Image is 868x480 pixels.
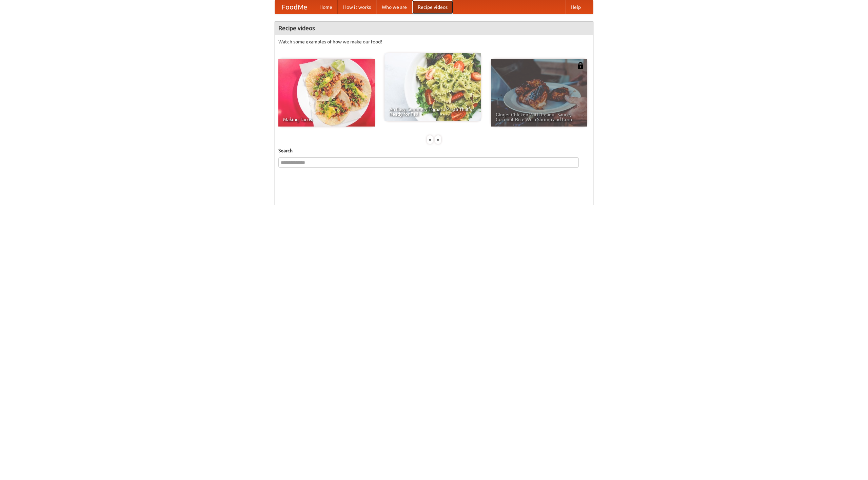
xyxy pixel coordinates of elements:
p: Watch some examples of how we make our food! [278,38,590,45]
span: An Easy, Summery Tomato Pasta That's Ready for Fall [389,107,476,116]
a: How it works [338,0,376,14]
a: Help [565,0,586,14]
a: An Easy, Summery Tomato Pasta That's Ready for Fall [384,53,481,121]
a: Home [314,0,338,14]
div: » [435,135,441,144]
img: 483408.png [577,62,584,69]
a: Recipe videos [412,0,453,14]
a: FoodMe [275,0,314,14]
h4: Recipe videos [275,21,593,35]
a: Making Tacos [278,59,375,127]
span: Making Tacos [283,117,370,122]
h5: Search [278,147,590,154]
div: « [427,135,433,144]
a: Who we are [376,0,412,14]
